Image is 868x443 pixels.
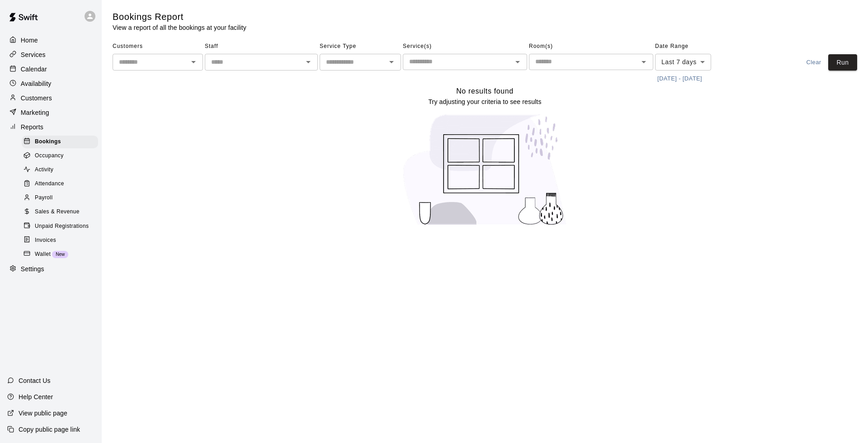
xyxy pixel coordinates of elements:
[113,11,246,23] h5: Bookings Report
[7,48,94,61] a: Services
[428,97,541,106] p: Try adjusting your criteria to see results
[456,85,514,97] h6: No results found
[22,205,102,219] a: Sales & Revenue
[22,150,98,162] div: Occupancy
[7,77,94,90] a: Availability
[655,54,711,71] div: Last 7 days
[19,425,80,434] p: Copy public page link
[19,409,67,418] p: View public page
[302,56,315,68] button: Open
[22,135,102,149] a: Bookings
[22,233,102,247] a: Invoices
[22,247,102,261] a: WalletNew
[21,50,46,59] p: Services
[22,220,98,233] div: Unpaid Registrations
[7,263,94,276] a: Settings
[637,56,650,68] button: Open
[35,193,52,203] span: Payroll
[21,108,49,117] p: Marketing
[22,149,102,163] a: Occupancy
[22,164,98,176] div: Activity
[22,178,98,190] div: Attendance
[21,79,52,88] p: Availability
[21,36,38,45] p: Home
[385,56,398,68] button: Open
[205,39,318,54] span: Staff
[320,39,401,54] span: Service Type
[511,56,524,68] button: Open
[19,392,53,401] p: Help Center
[21,65,47,74] p: Calendar
[22,136,98,148] div: Bookings
[21,264,44,273] p: Settings
[22,163,102,177] a: Activity
[7,91,94,105] a: Customers
[35,250,51,259] span: Wallet
[187,56,200,68] button: Open
[113,39,203,54] span: Customers
[35,236,56,245] span: Invoices
[35,137,61,146] span: Bookings
[22,191,102,205] a: Payroll
[19,376,51,385] p: Contact Us
[22,192,98,204] div: Payroll
[21,123,43,132] p: Reports
[22,248,98,261] div: WalletNew
[35,179,64,189] span: Attendance
[21,94,52,103] p: Customers
[403,39,527,54] span: Service(s)
[7,106,94,119] a: Marketing
[113,23,246,32] p: View a report of all the bookings at your facility
[22,206,98,218] div: Sales & Revenue
[52,252,68,257] span: New
[35,207,80,217] span: Sales & Revenue
[22,177,102,191] a: Attendance
[529,39,653,54] span: Room(s)
[7,33,94,47] a: Home
[22,234,98,247] div: Invoices
[395,106,576,233] img: No results found
[7,62,94,76] a: Calendar
[35,151,64,160] span: Occupancy
[655,39,734,54] span: Date Range
[35,222,89,231] span: Unpaid Registrations
[22,219,102,233] a: Unpaid Registrations
[799,54,828,71] button: Clear
[7,120,94,134] a: Reports
[828,54,857,71] button: Run
[655,72,704,86] button: [DATE] - [DATE]
[35,165,53,174] span: Activity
